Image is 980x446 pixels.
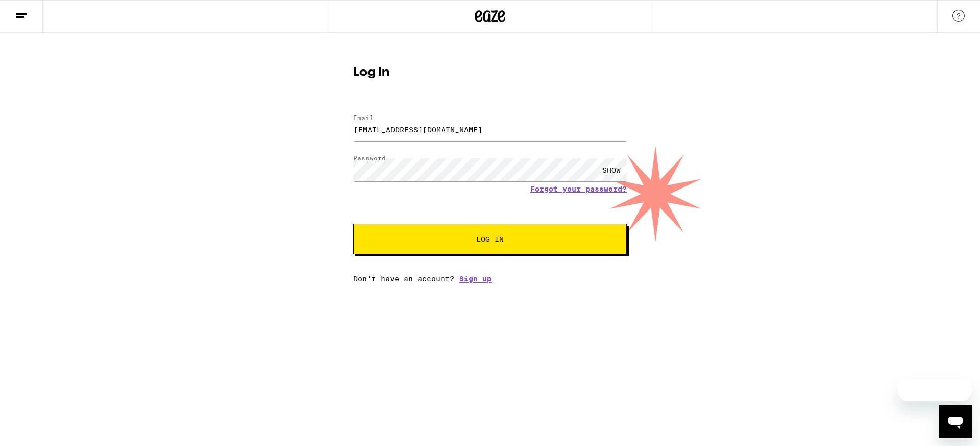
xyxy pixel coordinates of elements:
div: SHOW [596,158,627,181]
iframe: Message from company [898,379,972,401]
h1: Log In [353,66,627,79]
a: Forgot your password? [530,185,627,193]
div: Don't have an account? [353,275,627,283]
span: Log In [476,236,504,243]
iframe: Button to launch messaging window [939,405,972,438]
input: Email [353,118,627,141]
label: Password [353,155,386,161]
button: Log In [353,224,627,254]
label: Email [353,114,374,121]
a: Sign up [459,275,492,283]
